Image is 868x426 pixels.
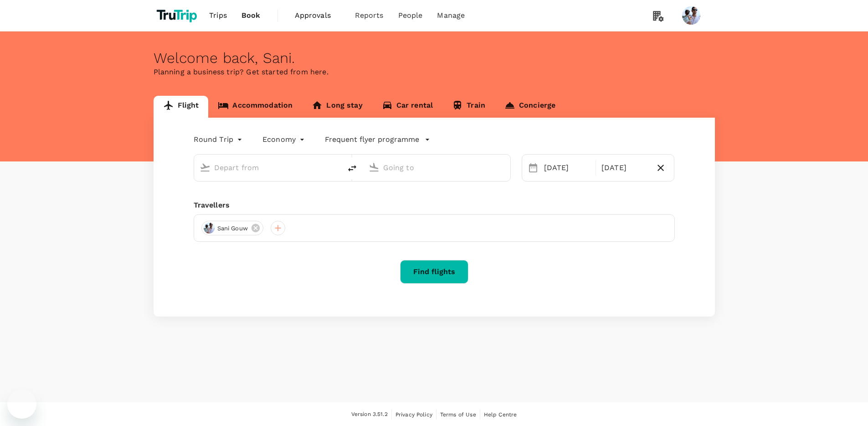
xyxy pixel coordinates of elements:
button: Frequent flyer programme [325,134,430,145]
a: Concierge [495,96,565,118]
span: Sani Gouw [212,224,253,233]
span: Terms of Use [440,411,476,418]
a: Accommodation [208,96,302,118]
button: delete [341,157,363,179]
span: People [398,10,423,21]
span: Trips [209,10,227,21]
div: Travellers [194,200,675,211]
a: Terms of Use [440,410,476,420]
button: Find flights [400,260,468,284]
iframe: Button to launch messaging window [7,390,36,419]
a: Help Centre [484,410,517,420]
a: Car rental [372,96,443,118]
div: [DATE] [540,159,594,177]
input: Depart from [214,161,322,175]
span: Manage [437,10,465,21]
img: avatar-6695f0dd85a4d.png [204,223,215,234]
button: Open [335,166,337,168]
input: Going to [383,161,491,175]
a: Long stay [302,96,372,118]
div: Economy [262,132,307,147]
a: Flight [154,96,209,118]
a: Privacy Policy [395,410,432,420]
div: Sani Gouw [201,221,263,235]
span: Book [241,10,261,21]
img: Sani Gouw [682,6,700,25]
span: Approvals [295,10,340,21]
div: Round Trip [194,132,245,147]
p: Planning a business trip? Get started from here. [154,67,715,78]
span: Help Centre [484,411,517,418]
div: [DATE] [598,159,651,177]
button: Open [504,166,506,168]
span: Version 3.51.2 [351,410,388,419]
p: Frequent flyer programme [325,134,419,145]
div: Welcome back , Sani . [154,50,715,67]
span: Reports [355,10,384,21]
img: TruTrip logo [154,5,202,26]
span: Privacy Policy [395,411,432,418]
a: Train [442,96,495,118]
